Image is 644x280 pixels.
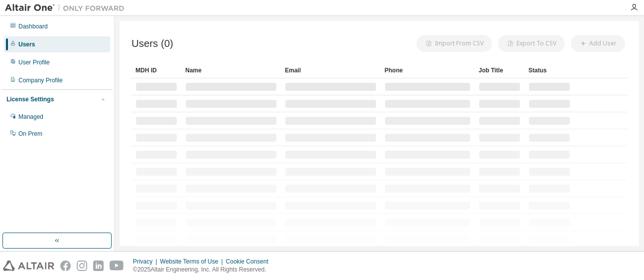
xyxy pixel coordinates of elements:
div: On Prem [18,130,42,138]
div: Job Title [479,62,520,78]
button: Export To CSV [498,35,565,52]
span: Users (0) [131,38,173,49]
div: License Settings [6,95,54,103]
div: Status [528,62,570,78]
img: linkedin.svg [93,261,104,271]
div: Company Profile [18,76,63,84]
img: instagram.svg [77,261,87,271]
div: Cookie Consent [226,258,274,266]
div: Managed [18,113,43,121]
div: Users [18,40,35,48]
div: User Profile [18,58,50,66]
img: facebook.svg [60,261,71,271]
img: Altair One [5,3,129,13]
div: Phone [385,62,471,78]
div: Website Terms of Use [160,258,226,266]
div: Name [185,62,277,78]
img: altair_logo.svg [3,261,54,271]
img: youtube.svg [110,261,124,271]
div: Email [285,62,377,78]
p: © 2025 Altair Engineering, Inc. All Rights Reserved. [133,266,274,274]
div: MDH ID [135,62,177,78]
div: Dashboard [18,22,48,30]
div: Privacy [133,258,160,266]
button: Add User [571,35,625,52]
button: Import From CSV [416,35,492,52]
